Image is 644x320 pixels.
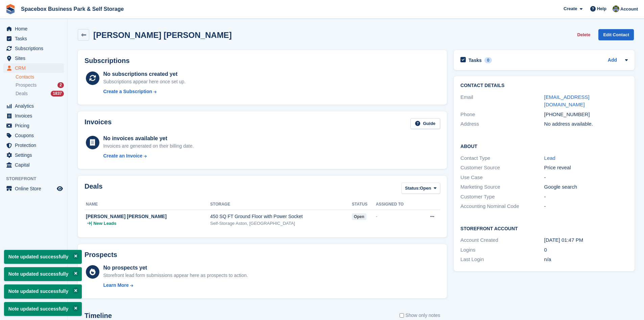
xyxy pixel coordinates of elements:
[460,143,628,149] h2: About
[15,141,55,150] span: Protection
[484,57,492,63] div: 0
[460,236,544,244] div: Account Created
[85,199,210,210] th: Name
[620,6,638,13] span: Account
[352,213,366,220] span: open
[597,5,606,12] span: Help
[210,199,352,210] th: Storage
[16,82,37,88] span: Prospects
[86,213,210,220] div: [PERSON_NAME] [PERSON_NAME]
[15,150,55,160] span: Settings
[103,134,194,143] div: No invoices available yet
[420,185,431,192] span: Open
[18,3,126,15] a: Spacebox Business Park & Self Storage
[85,312,112,320] h2: Timeline
[15,160,55,170] span: Capital
[400,312,404,319] input: Show only notes
[401,183,440,194] button: Status: Open
[3,54,64,63] a: menu
[544,164,628,172] div: Price reveal
[15,63,55,73] span: CRM
[352,199,376,210] th: Status
[5,4,16,14] img: stora-icon-8386f47178a22dfd0bd8f6a31ec36ba5ce8667c1dd55bd0f319d3a0aa187defe.svg
[460,202,544,210] div: Accounting Nominal Code
[544,94,590,108] a: [EMAIL_ADDRESS][DOMAIN_NAME]
[460,174,544,182] div: Use Case
[93,30,232,40] h2: [PERSON_NAME] [PERSON_NAME]
[3,101,64,111] a: menu
[460,120,544,128] div: Address
[4,284,82,298] p: Note updated successfully
[460,246,544,254] div: Logins
[56,185,64,193] a: Preview store
[544,111,628,119] div: [PHONE_NUMBER]
[460,154,544,162] div: Contact Type
[103,152,142,159] div: Create an Invoice
[15,184,55,193] span: Online Store
[574,29,593,40] button: Delete
[469,57,482,63] h2: Tasks
[103,78,186,85] div: Subscriptions appear here once set up.
[3,24,64,34] a: menu
[103,152,194,159] a: Create an Invoice
[3,63,64,73] a: menu
[544,256,628,263] div: n/a
[460,83,628,88] h2: Contact Details
[210,213,352,220] div: 450 SQ FT Ground Floor with Power Socket
[103,88,152,95] div: Create a Subscription
[460,183,544,191] div: Marketing Source
[410,118,440,129] a: Guide
[608,57,617,64] a: Add
[51,91,64,97] div: 1837
[85,57,440,65] h2: Subscriptions
[91,220,92,227] span: |
[57,82,64,88] div: 2
[460,164,544,172] div: Customer Source
[103,272,248,279] div: Storefront lead form submissions appear here as prospects to action.
[544,174,628,182] div: -
[544,120,628,128] div: No address available.
[103,282,128,289] div: Learn More
[544,155,555,161] a: Lead
[15,131,55,140] span: Coupons
[3,111,64,121] a: menu
[85,251,117,259] h2: Prospects
[3,44,64,53] a: menu
[460,256,544,263] div: Last Login
[544,246,628,254] div: 0
[15,24,55,34] span: Home
[3,121,64,130] a: menu
[103,282,248,289] a: Learn More
[3,150,64,160] a: menu
[564,5,577,12] span: Create
[4,267,82,281] p: Note updated successfully
[103,143,194,150] div: Invoices are generated on their billing date.
[376,213,419,220] div: -
[4,302,82,316] p: Note updated successfully
[16,90,64,97] a: Deals 1837
[85,118,112,129] h2: Invoices
[460,225,628,232] h2: Storefront Account
[544,236,628,244] div: [DATE] 01:47 PM
[544,193,628,201] div: -
[598,29,634,40] a: Edit Contact
[3,184,64,193] a: menu
[3,131,64,140] a: menu
[4,250,82,264] p: Note updated successfully
[15,101,55,111] span: Analytics
[405,185,420,192] span: Status:
[103,88,186,95] a: Create a Subscription
[15,111,55,121] span: Invoices
[16,82,64,89] a: Prospects 2
[376,199,419,210] th: Assigned to
[103,264,248,272] div: No prospects yet
[6,175,67,182] span: Storefront
[544,202,628,210] div: -
[210,220,352,227] div: Self-Storage Aston, [GEOGRAPHIC_DATA]
[544,183,628,191] div: Google search
[93,220,116,227] span: New Leads
[16,90,28,97] span: Deals
[16,74,64,80] a: Contacts
[15,121,55,130] span: Pricing
[103,70,186,78] div: No subscriptions created yet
